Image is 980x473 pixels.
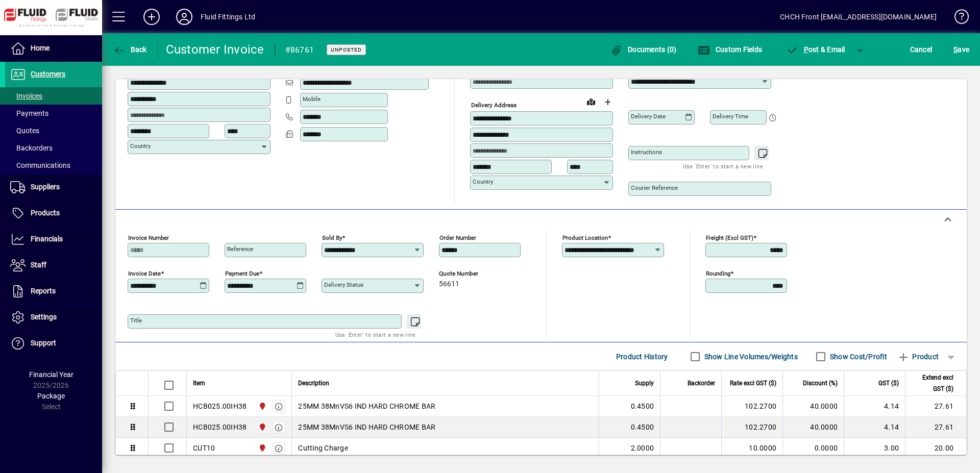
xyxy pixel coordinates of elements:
[905,396,966,417] td: 27.61
[781,40,850,59] button: Post & Email
[193,443,215,453] div: CUT10
[780,9,937,25] div: CHCH Front [EMAIL_ADDRESS][DOMAIN_NAME]
[102,40,158,59] app-page-header-button: Back
[782,438,844,459] td: 0.0000
[908,40,935,59] button: Cancel
[897,348,939,365] span: Product
[5,331,102,356] a: Support
[728,401,776,411] div: 102.2700
[256,401,267,412] span: FLUID FITTINGS CHRISTCHURCH
[786,45,845,54] span: ost & Email
[844,396,905,417] td: 4.14
[439,280,459,288] span: 56611
[227,245,253,253] mat-label: Reference
[5,105,102,122] a: Payments
[31,183,60,191] span: Suppliers
[31,339,56,347] span: Support
[135,8,168,26] button: Add
[631,113,666,120] mat-label: Delivery date
[225,270,259,277] mat-label: Payment due
[5,305,102,330] a: Settings
[130,317,142,324] mat-label: Title
[31,313,57,321] span: Settings
[473,178,493,185] mat-label: Country
[953,45,958,54] span: S
[10,161,70,169] span: Communications
[31,235,63,243] span: Financials
[803,378,838,389] span: Discount (%)
[322,234,342,241] mat-label: Sold by
[910,41,933,58] span: Cancel
[5,201,102,226] a: Products
[5,253,102,278] a: Staff
[878,378,899,389] span: GST ($)
[844,417,905,438] td: 4.14
[782,417,844,438] td: 40.0000
[892,347,944,366] button: Product
[610,45,677,54] span: Documents (0)
[713,113,748,120] mat-label: Delivery time
[31,261,46,269] span: Staff
[31,287,56,295] span: Reports
[31,70,65,78] span: Customers
[193,378,205,389] span: Item
[5,175,102,200] a: Suppliers
[612,347,672,366] button: Product History
[706,234,753,241] mat-label: Freight (excl GST)
[113,45,147,54] span: Back
[331,46,362,53] span: Unposted
[298,422,435,432] span: 25MM 38MnVS6 IND HARD CHROME BAR
[193,422,247,432] div: HCB025.00IH38
[5,279,102,304] a: Reports
[439,234,476,241] mat-label: Order number
[5,36,102,61] a: Home
[583,93,599,110] a: View on map
[905,438,966,459] td: 20.00
[730,378,776,389] span: Rate excl GST ($)
[31,44,50,52] span: Home
[193,401,247,411] div: HCB025.00IH38
[37,392,65,400] span: Package
[728,422,776,432] div: 102.2700
[166,41,264,58] div: Customer Invoice
[201,9,255,25] div: Fluid Fittings Ltd
[683,160,763,172] mat-hint: Use 'Enter' to start a new line
[804,45,808,54] span: P
[631,148,662,156] mat-label: Instructions
[168,8,201,26] button: Profile
[298,378,329,389] span: Description
[631,422,654,432] span: 0.4500
[5,87,102,105] a: Invoices
[298,401,435,411] span: 25MM 38MnVS6 IND HARD CHROME BAR
[110,40,150,59] button: Back
[285,42,314,58] div: #86761
[695,40,765,59] button: Custom Fields
[256,421,267,433] span: FLUID FITTINGS CHRISTCHURCH
[10,127,39,135] span: Quotes
[5,139,102,157] a: Backorders
[256,442,267,454] span: FLUID FITTINGS CHRISTCHURCH
[10,92,42,100] span: Invoices
[608,40,679,59] button: Documents (0)
[562,234,608,241] mat-label: Product location
[599,94,616,110] button: Choose address
[31,209,60,217] span: Products
[303,95,321,103] mat-label: Mobile
[5,157,102,174] a: Communications
[10,109,48,117] span: Payments
[128,234,169,241] mat-label: Invoice number
[947,2,967,35] a: Knowledge Base
[631,443,654,453] span: 2.0000
[298,443,348,453] span: Cutting Charge
[635,378,654,389] span: Supply
[951,40,972,59] button: Save
[10,144,53,152] span: Backorders
[335,329,415,340] mat-hint: Use 'Enter' to start a new line
[616,348,668,365] span: Product History
[130,142,151,150] mat-label: Country
[698,45,762,54] span: Custom Fields
[5,122,102,139] a: Quotes
[5,227,102,252] a: Financials
[782,396,844,417] td: 40.0000
[439,270,500,277] span: Quote number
